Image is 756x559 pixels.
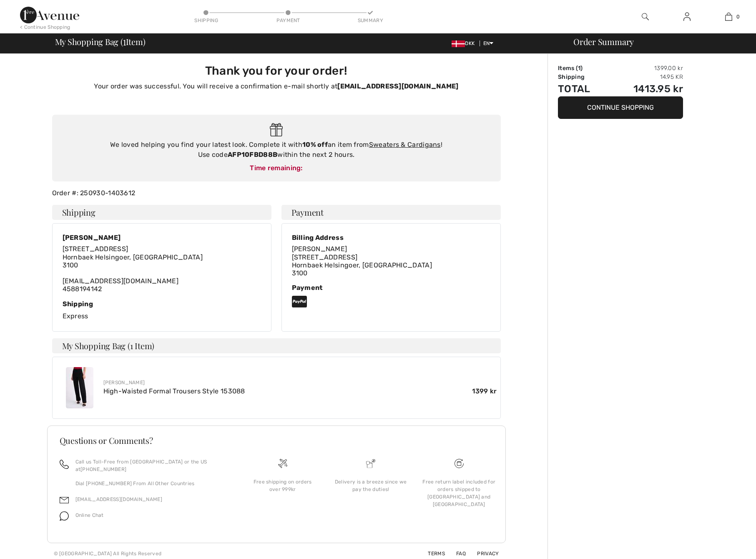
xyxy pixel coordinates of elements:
[578,65,580,72] span: 1
[63,300,261,308] div: Shipping
[278,459,287,468] img: Free shipping on orders over 999kr
[80,466,126,472] a: [PHONE_NUMBER]
[75,512,104,518] span: Online Chat
[607,81,683,96] td: 1413.95 kr
[333,478,408,493] div: Delivery is a breeze since we pay the duties!
[63,300,261,321] div: Express
[452,40,465,47] img: Danish krone
[369,141,441,149] a: Sweaters & Cardigans
[60,496,69,505] img: email
[228,151,277,159] strong: AFP10FBD88B
[472,386,497,396] span: 1399 kr
[483,40,494,46] span: EN
[52,205,271,220] h4: Shipping
[276,17,301,24] div: Payment
[66,367,93,408] img: High-Waisted Formal Trousers Style 153088
[418,551,445,556] a: Terms
[60,436,493,445] h3: Questions or Comments?
[245,478,320,493] div: Free shipping on orders over 999kr
[270,123,283,137] img: Gift.svg
[55,38,146,46] span: My Shopping Bag ( Item)
[422,478,497,508] div: Free return label included for orders shipped to [GEOGRAPHIC_DATA] and [GEOGRAPHIC_DATA]
[337,82,458,90] strong: [EMAIL_ADDRESS][DOMAIN_NAME]
[57,81,496,91] p: Your order was successful. You will receive a confirmation e-mail shortly at
[103,387,245,395] a: High-Waisted Formal Trousers Style 153088
[75,496,162,502] a: [EMAIL_ADDRESS][DOMAIN_NAME]
[642,12,649,22] img: search the website
[60,163,492,173] div: Time remaining:
[607,64,683,73] td: 1399.00 kr
[63,245,203,293] div: [EMAIL_ADDRESS][DOMAIN_NAME] 4588194142
[60,460,69,469] img: call
[366,459,375,468] img: Delivery is a breeze since we pay the duties!
[20,7,79,23] img: 1ère Avenue
[455,459,464,468] img: Free shipping on orders over 999kr
[75,480,229,487] p: Dial [PHONE_NUMBER] From All Other Countries
[558,64,607,73] td: Items ( )
[20,23,70,31] div: < Continue Shopping
[292,234,432,242] div: Billing Address
[60,140,492,160] div: We loved helping you find your latest look. Complete it with an item from ! Use code within the n...
[103,379,497,386] div: [PERSON_NAME]
[467,551,499,556] a: Privacy
[123,35,126,46] span: 1
[52,338,501,353] h4: My Shopping Bag (1 Item)
[60,511,69,521] img: chat
[607,73,683,81] td: 14.95 kr
[677,12,697,22] a: Sign In
[194,17,219,24] div: Shipping
[358,17,383,24] div: Summary
[47,188,506,198] div: Order #: 250930-1403612
[63,245,203,269] span: [STREET_ADDRESS] Hornbaek Helsingoer, [GEOGRAPHIC_DATA] 3100
[292,245,347,253] span: [PERSON_NAME]
[558,73,607,81] td: Shipping
[302,141,328,149] strong: 10% off
[725,12,732,22] img: My Bag
[446,551,466,556] a: FAQ
[736,13,740,20] span: 0
[75,458,229,473] p: Call us Toll-Free from [GEOGRAPHIC_DATA] or the US at
[54,550,162,557] div: © [GEOGRAPHIC_DATA] All Rights Reserved
[558,96,683,119] button: Continue Shopping
[57,64,496,78] h3: Thank you for your order!
[281,205,501,220] h4: Payment
[558,81,607,96] td: Total
[63,234,203,242] div: [PERSON_NAME]
[292,253,432,277] span: [STREET_ADDRESS] Hornbaek Helsingoer, [GEOGRAPHIC_DATA] 3100
[292,284,490,292] div: Payment
[683,12,691,22] img: My Info
[708,12,749,22] a: 0
[452,40,478,46] span: DKK
[563,38,751,46] div: Order Summary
